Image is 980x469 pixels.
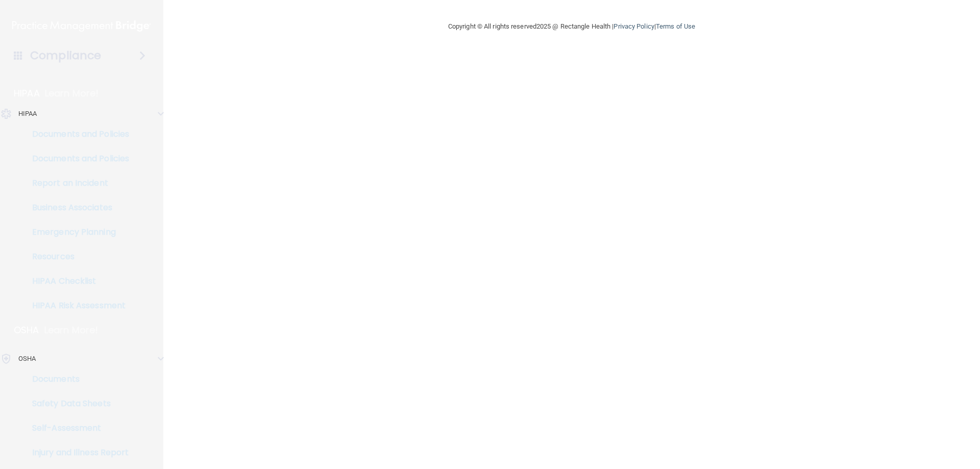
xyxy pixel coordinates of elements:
p: HIPAA Risk Assessment [7,301,146,311]
a: Terms of Use [656,22,695,30]
p: Business Associates [7,203,146,213]
div: Copyright © All rights reserved 2025 @ Rectangle Health | | [385,10,758,43]
p: Report an Incident [7,178,146,188]
p: Safety Data Sheets [7,399,146,409]
p: Documents [7,374,146,384]
p: Learn More! [44,324,99,336]
a: Privacy Policy [614,22,654,30]
p: Injury and Illness Report [7,448,146,458]
p: Resources [7,252,146,262]
img: PMB logo [12,16,151,36]
p: OSHA [14,324,39,336]
p: HIPAA Checklist [7,276,146,286]
p: OSHA [18,353,36,365]
p: Learn More! [45,87,99,100]
h4: Compliance [30,48,101,63]
p: Self-Assessment [7,423,146,433]
p: Emergency Planning [7,227,146,237]
p: Documents and Policies [7,129,146,139]
p: HIPAA [14,87,40,100]
p: HIPAA [18,108,37,120]
p: Documents and Policies [7,154,146,164]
